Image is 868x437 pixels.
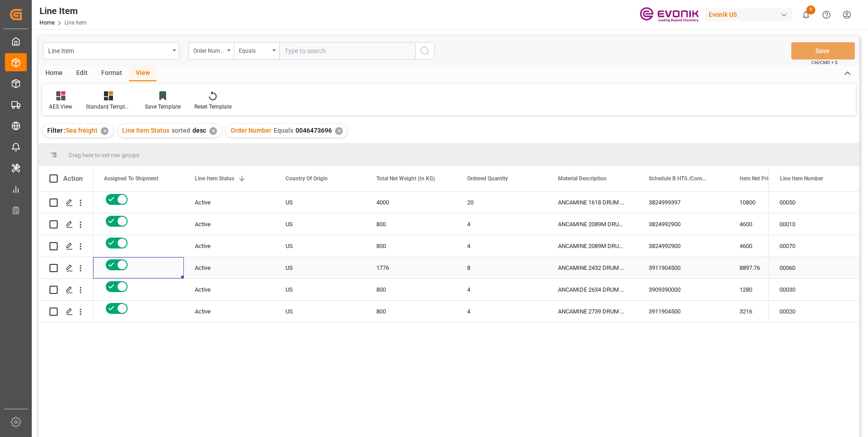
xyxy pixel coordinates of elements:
div: ✕ [209,127,217,135]
span: Filter : [47,127,66,134]
div: Press SPACE to select this row. [39,214,93,235]
div: 00020 [769,301,859,322]
div: 3909390000 [638,279,729,300]
span: Total Net Weight (In KG) [376,175,435,182]
div: 4600 [729,214,819,235]
span: Country Of Origin [286,175,328,182]
div: Press SPACE to select this row. [39,257,93,279]
span: Assigned To Shipment [104,175,158,182]
div: 20 [456,192,547,213]
img: Evonik-brand-mark-Deep-Purple-RGB.jpeg_1700498283.jpeg [640,7,699,23]
span: Order Number [231,127,271,134]
span: Item Net Price [740,175,774,182]
button: open menu [234,42,279,60]
div: Press SPACE to select this row. [39,235,93,257]
div: 4000 [365,192,456,213]
div: ✕ [335,127,343,135]
a: Home [39,20,54,26]
span: Drag here to set row groups [69,152,139,159]
div: 8897.76 [729,257,819,278]
div: ANCAMINE 1618 DRUM 200KG [547,192,638,213]
button: search button [415,42,434,60]
span: desc [192,127,206,134]
div: Active [195,279,264,300]
div: 3824992900 [638,235,729,257]
div: US [275,192,365,213]
div: ✕ [101,127,108,135]
div: 00060 [769,257,859,278]
div: Press SPACE to select this row. [769,214,859,235]
div: Active [195,258,264,278]
div: 800 [365,214,456,235]
div: Line Item [48,45,169,56]
div: Save Template [145,103,181,111]
button: open menu [43,42,179,60]
div: 3824992900 [638,214,729,235]
div: View [129,66,157,81]
div: 800 [365,235,456,257]
div: ANCAMINE 2432 DRUM 222KG [547,257,638,278]
div: 3824999397 [638,192,729,213]
div: Press SPACE to select this row. [39,279,93,301]
span: sorted [172,127,190,134]
div: Press SPACE to select this row. [769,235,859,257]
div: 00070 [769,235,859,257]
div: Home [39,66,69,81]
button: show 5 new notifications [796,5,816,25]
div: US [275,257,365,278]
div: 4 [456,235,547,257]
div: 4 [456,301,547,322]
input: Type to search [279,42,415,60]
div: Active [195,301,264,322]
div: Press SPACE to select this row. [39,192,93,214]
div: AES View [49,103,72,111]
span: Ctrl/CMD + S [811,59,838,66]
span: Sea freight [66,127,98,134]
div: 00010 [769,214,859,235]
div: Standard Templates [86,103,131,111]
span: Line Item Status [122,127,169,134]
div: US [275,301,365,322]
div: Active [195,192,264,213]
div: Press SPACE to select this row. [769,301,859,323]
div: ANCAMINE 2739 DRUM 200KG [547,301,638,322]
div: ANCAMINE 2089M DRUM 200KG [547,214,638,235]
div: ANCAMIDE 2634 DRUM 200KG [547,279,638,300]
div: 1776 [365,257,456,278]
div: 8 [456,257,547,278]
div: Format [94,66,129,81]
div: Order Number [193,45,224,55]
div: Active [195,236,264,257]
div: 00030 [769,279,859,300]
button: Save [791,42,855,60]
div: 4 [456,214,547,235]
div: US [275,279,365,300]
div: 4 [456,279,547,300]
span: Ordered Quantity [467,175,508,182]
div: US [275,235,365,257]
div: 3911904500 [638,301,729,322]
span: 5 [806,5,815,15]
button: open menu [188,42,234,60]
span: Line Item Number [780,175,823,182]
div: 3911904500 [638,257,729,278]
div: Press SPACE to select this row. [769,192,859,214]
div: 4600 [729,235,819,257]
div: Press SPACE to select this row. [39,301,93,323]
span: Material Description [558,175,607,182]
div: 10800 [729,192,819,213]
span: 0046473696 [296,127,332,134]
div: ANCAMINE 2089M DRUM 200KG [547,235,638,257]
div: US [275,214,365,235]
div: 800 [365,279,456,300]
span: Equals [274,127,293,134]
div: Press SPACE to select this row. [769,257,859,279]
button: Help Center [816,5,837,25]
div: 800 [365,301,456,322]
span: Schedule B HTS /Commodity Code (HS Code) [649,175,710,182]
div: Edit [69,66,94,81]
div: Equals [239,45,270,55]
div: Action [63,174,83,183]
div: 1280 [729,279,819,300]
div: Reset Template [194,103,232,111]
